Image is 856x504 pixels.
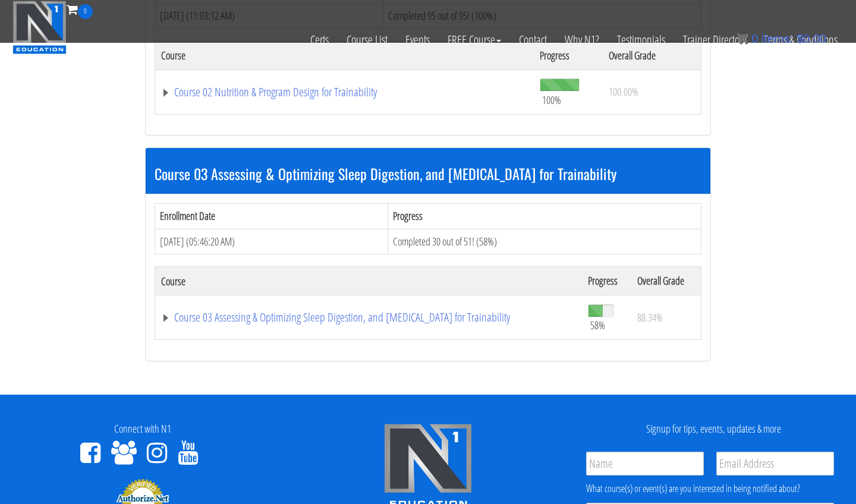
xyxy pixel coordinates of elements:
img: n1-education [12,1,67,54]
a: Why N1? [556,19,608,61]
span: 0 [78,4,93,19]
span: 0 [751,32,758,45]
a: Course 02 Nutrition & Program Design for Trainability [161,86,528,98]
a: Testimonials [608,19,674,61]
h4: Signup for tips, events, updates & more [580,423,847,435]
a: Trainer Directory [674,19,755,61]
td: Completed 30 out of 51! (58%) [388,229,701,254]
a: 0 items: $0.00 [737,32,826,45]
span: 58% [590,319,605,332]
a: Course List [338,19,396,61]
td: 100.00% [603,70,701,114]
input: Name [586,452,704,475]
bdi: 0.00 [797,32,826,45]
a: Contact [510,19,556,61]
a: 0 [67,1,93,17]
th: Overall Grade [631,267,701,295]
a: Certs [301,19,338,61]
td: [DATE] (05:46:20 AM) [155,229,388,254]
a: Course 03 Assessing & Optimizing Sleep Digestion, and [MEDICAL_DATA] for Trainability [161,311,576,323]
a: FREE Course [439,19,510,61]
a: Terms & Conditions [755,19,846,61]
span: $ [797,32,803,45]
td: 88.34% [631,295,701,340]
th: Enrollment Date [155,203,388,229]
h3: Course 03 Assessing & Optimizing Sleep Digestion, and [MEDICAL_DATA] for Trainability [155,166,701,181]
a: Events [396,19,439,61]
span: items: [761,32,793,45]
div: What course(s) or event(s) are you interested in being notified about? [586,481,834,496]
input: Email Address [716,452,834,475]
span: 100% [542,93,561,106]
h4: Connect with N1 [9,423,276,435]
th: Course [155,267,583,295]
th: Progress [388,203,701,229]
th: Progress [582,267,631,295]
img: icon11.png [737,33,748,45]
